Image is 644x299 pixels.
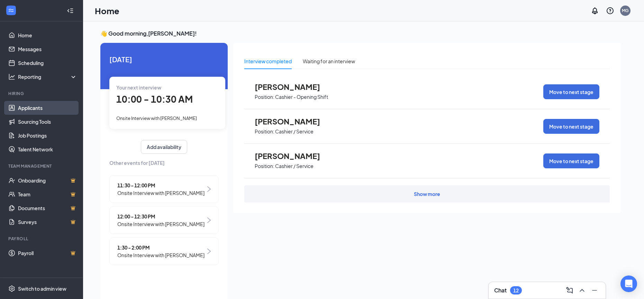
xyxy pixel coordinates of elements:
[109,54,219,65] span: [DATE]
[100,30,621,37] h3: 👋 Good morning, [PERSON_NAME] !
[116,84,161,91] span: Your next interview
[564,285,575,296] button: ComposeMessage
[117,181,205,189] span: 11:30 - 12:00 PM
[116,115,197,121] span: Onsite Interview with [PERSON_NAME]
[591,7,599,15] svg: Notifications
[18,285,66,292] div: Switch to admin view
[117,189,205,197] span: Onsite Interview with [PERSON_NAME]
[565,286,574,295] svg: ComposeMessage
[577,285,588,296] button: ChevronUp
[414,190,440,197] div: Show more
[255,163,274,169] p: Position:
[95,5,119,17] h1: Home
[18,142,77,156] a: Talent Network
[8,73,15,80] svg: Analysis
[255,94,274,100] p: Position:
[18,101,77,115] a: Applicants
[18,187,77,201] a: TeamCrown
[18,115,77,129] a: Sourcing Tools
[255,151,331,160] span: [PERSON_NAME]
[303,57,355,65] div: Waiting for an interview
[18,201,77,215] a: DocumentsCrown
[620,275,637,292] div: Open Intercom Messenger
[275,163,314,169] p: Cashier / Service
[18,28,77,42] a: Home
[543,84,599,99] button: Move to next stage
[18,246,77,260] a: PayrollCrown
[255,117,331,126] span: [PERSON_NAME]
[116,93,193,105] span: 10:00 - 10:30 AM
[8,285,15,292] svg: Settings
[543,153,599,168] button: Move to next stage
[8,236,76,242] div: Payroll
[8,91,76,96] div: Hiring
[275,128,314,135] p: Cashier / Service
[117,244,205,251] span: 1:30 - 2:00 PM
[590,286,599,295] svg: Minimize
[255,128,274,135] p: Position:
[18,174,77,187] a: OnboardingCrown
[109,159,219,167] span: Other events for [DATE]
[18,215,77,229] a: SurveysCrown
[117,251,205,259] span: Onsite Interview with [PERSON_NAME]
[255,82,331,91] span: [PERSON_NAME]
[275,94,328,100] p: Cashier - Opening Shift
[18,56,77,70] a: Scheduling
[18,42,77,56] a: Messages
[494,287,507,294] h3: Chat
[244,57,292,65] div: Interview completed
[117,213,205,220] span: 12:00 - 12:30 PM
[513,288,519,293] div: 12
[578,286,586,295] svg: ChevronUp
[141,140,187,154] button: Add availability
[18,73,78,80] div: Reporting
[606,7,614,15] svg: QuestionInfo
[543,119,599,134] button: Move to next stage
[18,129,77,142] a: Job Postings
[8,7,15,14] svg: WorkstreamLogo
[117,220,205,228] span: Onsite Interview with [PERSON_NAME]
[622,8,629,13] div: MG
[589,285,600,296] button: Minimize
[8,163,76,169] div: Team Management
[67,7,74,14] svg: Collapse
